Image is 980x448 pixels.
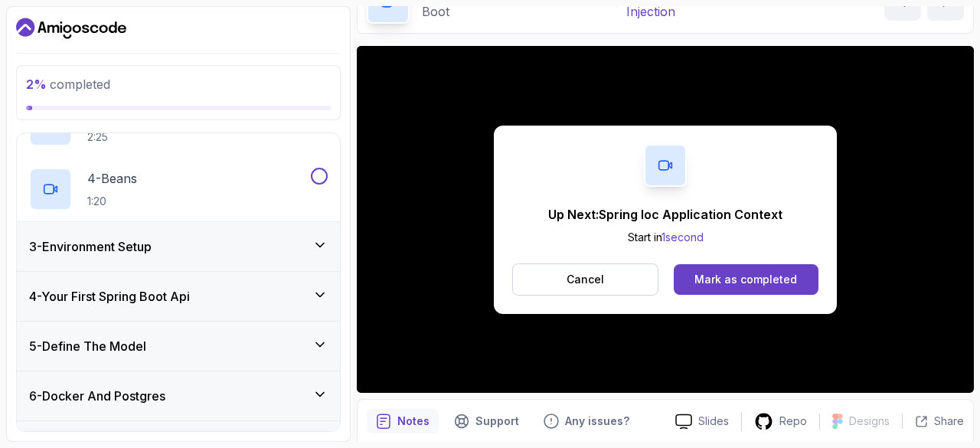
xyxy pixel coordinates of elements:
button: Share [902,414,964,429]
span: 1 second [661,231,704,244]
p: Cancel [567,272,604,287]
button: 5-Define The Model [17,322,340,371]
p: Slides [698,414,729,429]
p: Repo [779,414,807,429]
p: Up Next: Spring Ioc Application Context [548,205,782,224]
button: 6-Docker And Postgres [17,371,340,420]
iframe: 2 - Inversion Control and Dependency Injection [357,46,974,393]
h3: 3 - Environment Setup [29,237,152,256]
p: 2:25 [87,129,278,145]
button: 3-Environment Setup [17,222,340,271]
p: Start in [548,230,782,245]
button: notes button [367,409,439,433]
button: Feedback button [534,409,639,433]
h3: 4 - Your First Spring Boot Api [29,287,190,306]
button: 4-Beans1:20 [29,168,328,211]
p: Designs [849,414,890,429]
p: Notes [397,414,430,429]
a: Slides [663,414,741,430]
p: Support [475,414,519,429]
button: Cancel [512,263,658,296]
span: 2 % [26,77,47,92]
p: Any issues? [565,414,629,429]
a: Repo [742,412,819,431]
button: Mark as completed [674,264,818,295]
h3: 5 - Define The Model [29,337,146,355]
p: 1:20 [87,194,137,209]
button: Support button [445,409,528,433]
div: Mark as completed [694,272,797,287]
h3: 6 - Docker And Postgres [29,387,165,405]
p: Share [934,414,964,429]
p: 4 - Beans [87,169,137,188]
span: completed [26,77,110,92]
a: Dashboard [16,16,126,41]
button: 4-Your First Spring Boot Api [17,272,340,321]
